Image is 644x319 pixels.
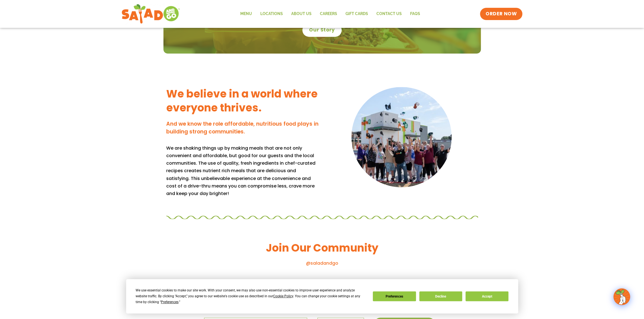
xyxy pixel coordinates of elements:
[466,291,508,301] button: Accept
[373,291,416,301] button: Preferences
[341,8,372,20] a: GIFT CARDS
[273,294,293,298] span: Cookie Policy
[351,87,452,187] img: DSC02078 copy
[480,8,522,20] a: ORDER NOW
[121,3,180,25] img: new-SAG-logo-768×292
[136,288,366,305] div: We use essential cookies to make our site work. With your consent, we may also use non-essential ...
[236,8,256,20] a: Menu
[166,144,319,197] p: We are shaking things up by making meals that are not only convenient and affordable, but good fo...
[166,120,319,136] h4: And we know the role affordable, nutritious food plays in building strong communities.
[406,8,424,20] a: FAQs
[256,8,287,20] a: Locations
[309,27,335,33] span: Our Story
[614,289,630,305] img: wpChatIcon
[166,144,319,197] div: Page 2
[236,8,424,20] nav: Menu
[302,23,341,37] a: Our Story
[372,8,406,20] a: Contact Us
[126,279,518,313] div: Cookie Consent Prompt
[306,260,338,266] a: @saladandgo
[166,87,319,115] h3: We believe in a world where everyone thrives.
[287,8,315,20] a: About Us
[166,241,478,255] h3: Join Our Community
[419,291,462,301] button: Decline
[486,11,517,17] span: ORDER NOW
[161,300,178,304] span: Preferences
[315,8,341,20] a: Careers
